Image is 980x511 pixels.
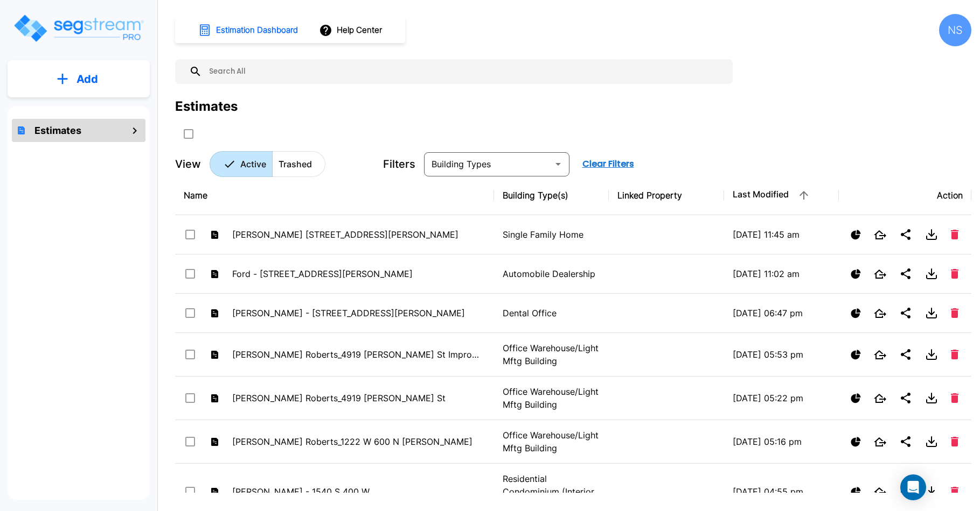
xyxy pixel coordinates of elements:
button: Open New Tab [870,389,891,407]
button: Share [895,344,916,365]
button: Share [895,224,916,245]
th: Action [839,176,971,215]
h1: Estimation Dashboard [216,24,298,37]
p: Trashed [279,158,312,171]
p: Residential Condominium (Interior Only) [503,472,601,511]
button: Download [921,344,942,365]
button: Share [895,302,916,324]
h1: Estimates [34,123,81,138]
p: [DATE] 05:22 pm [733,392,831,404]
p: [PERSON_NAME] Roberts_4919 [PERSON_NAME] St [232,392,482,404]
button: Delete [947,304,963,322]
button: Show Ranges [846,482,865,501]
button: Open New Tab [870,304,891,322]
p: [DATE] 04:55 pm [733,485,831,498]
button: Estimation Dashboard [194,19,304,41]
button: Share [895,263,916,285]
p: [DATE] 11:45 am [733,228,831,241]
button: Download [921,387,942,409]
button: Add [8,63,150,95]
button: Download [921,431,942,452]
button: Share [895,431,916,452]
button: Active [210,151,273,177]
p: Single Family Home [503,228,601,241]
button: SelectAll [178,123,199,145]
button: Delete [947,432,963,451]
input: Building Types [427,157,548,172]
button: Open New Tab [870,265,891,283]
div: NS [939,14,971,46]
p: Filters [383,156,415,172]
button: Open [551,157,566,172]
button: Show Ranges [846,304,865,323]
button: Download [921,302,942,324]
p: Office Warehouse/Light Mftg Building [503,342,601,367]
th: Last Modified [724,176,839,215]
button: Delete [947,265,963,283]
button: Help Center [317,20,386,40]
p: Office Warehouse/Light Mftg Building [503,429,601,455]
button: Show Ranges [846,345,865,364]
th: Building Type(s) [494,176,609,215]
p: [DATE] 11:02 am [733,267,831,280]
p: Automobile Dealership [503,267,601,280]
p: [PERSON_NAME] Roberts_1222 W 600 N [PERSON_NAME] [232,435,482,448]
button: Download [921,481,942,502]
p: [PERSON_NAME] - 1540 S 400 W [232,485,482,498]
p: [DATE] 06:47 pm [733,307,831,320]
p: [DATE] 05:53 pm [733,348,831,361]
p: View [175,156,201,172]
button: Open New Tab [870,483,891,501]
div: Open Intercom Messenger [900,474,926,500]
p: [PERSON_NAME] Roberts_4919 [PERSON_NAME] St Improvements [232,348,482,361]
p: [PERSON_NAME] - [STREET_ADDRESS][PERSON_NAME] [232,307,482,320]
button: Delete [947,225,963,244]
p: Dental Office [503,307,601,320]
button: Delete [947,345,963,364]
button: Show Ranges [846,432,865,451]
p: Add [77,71,98,87]
button: Delete [947,482,963,501]
button: Show Ranges [846,389,865,408]
button: Delete [947,389,963,407]
div: Name [184,189,485,202]
input: Search All [202,59,727,84]
button: Share [895,481,916,502]
button: Clear Filters [578,153,638,175]
button: Show Ranges [846,265,865,283]
button: Share [895,387,916,409]
button: Download [921,263,942,285]
button: Trashed [272,151,325,177]
th: Linked Property [609,176,724,215]
button: Download [921,224,942,245]
button: Open New Tab [870,433,891,451]
button: Open New Tab [870,346,891,364]
div: Estimates [175,97,238,116]
button: Show Ranges [846,225,865,244]
img: Logo [12,13,144,44]
button: Open New Tab [870,226,891,244]
p: [PERSON_NAME] [STREET_ADDRESS][PERSON_NAME] [232,228,482,241]
p: Office Warehouse/Light Mftg Building [503,385,601,411]
p: Ford - [STREET_ADDRESS][PERSON_NAME] [232,267,482,280]
p: Active [240,158,266,171]
p: [DATE] 05:16 pm [733,435,831,448]
div: Platform [210,151,325,177]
